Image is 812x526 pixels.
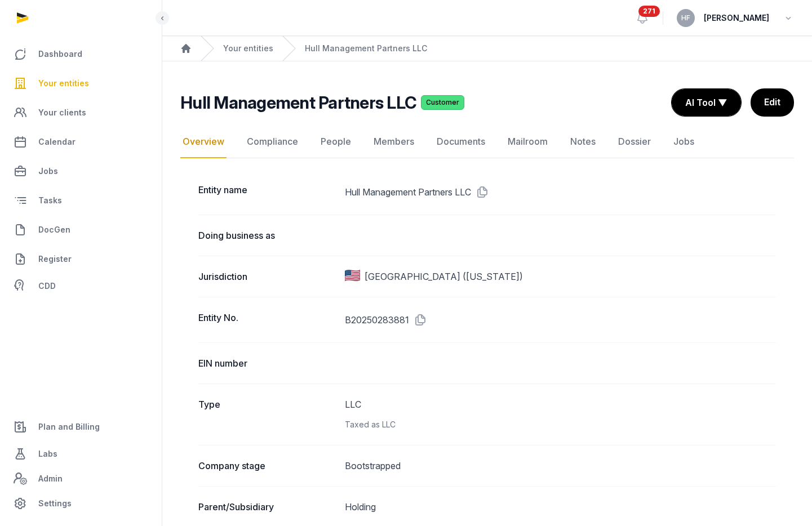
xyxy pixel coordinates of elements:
[9,246,153,273] a: Register
[38,252,72,266] span: Register
[434,126,487,158] a: Documents
[198,311,336,329] dt: Entity No.
[180,92,416,113] h2: Hull Management Partners LLC
[162,36,812,61] nav: Breadcrumb
[305,43,427,54] a: Hull Management Partners LLC
[9,128,153,155] a: Calendar
[38,77,89,90] span: Your entities
[180,126,227,158] a: Overview
[38,47,82,61] span: Dashboard
[38,497,72,510] span: Settings
[345,398,776,431] dd: LLC
[9,490,153,517] a: Settings
[9,158,153,185] a: Jobs
[38,194,62,207] span: Tasks
[345,459,776,472] dd: Bootstrapped
[198,229,336,242] dt: Doing business as
[38,164,58,178] span: Jobs
[9,70,153,97] a: Your entities
[318,126,353,158] a: People
[704,11,769,25] span: [PERSON_NAME]
[681,15,690,21] span: HF
[421,95,464,110] span: Customer
[198,270,336,283] dt: Jurisdiction
[38,106,86,119] span: Your clients
[616,126,653,158] a: Dossier
[38,223,70,237] span: DocGen
[9,187,153,214] a: Tasks
[568,126,598,158] a: Notes
[365,270,523,283] span: [GEOGRAPHIC_DATA] ([US_STATE])
[180,126,794,158] nav: Tabs
[38,279,56,293] span: CDD
[9,216,153,243] a: DocGen
[198,500,336,514] dt: Parent/Subsidiary
[38,472,63,485] span: Admin
[345,500,776,514] dd: Holding
[38,135,76,149] span: Calendar
[245,126,300,158] a: Compliance
[345,418,776,431] div: Taxed as LLC
[345,183,776,201] dd: Hull Management Partners LLC
[9,467,153,490] a: Admin
[9,275,153,297] a: CDD
[9,440,153,467] a: Labs
[9,99,153,126] a: Your clients
[198,459,336,472] dt: Company stage
[198,356,336,370] dt: EIN number
[677,9,695,27] button: HF
[198,183,336,201] dt: Entity name
[9,413,153,440] a: Plan and Billing
[751,88,794,117] a: Edit
[671,126,696,158] a: Jobs
[9,41,153,68] a: Dashboard
[505,126,550,158] a: Mailroom
[38,420,100,434] span: Plan and Billing
[223,43,273,54] a: Your entities
[672,89,741,116] button: AI Tool ▼
[198,398,336,431] dt: Type
[371,126,416,158] a: Members
[638,6,660,17] span: 271
[345,311,776,329] dd: B20250283881
[38,447,57,461] span: Labs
